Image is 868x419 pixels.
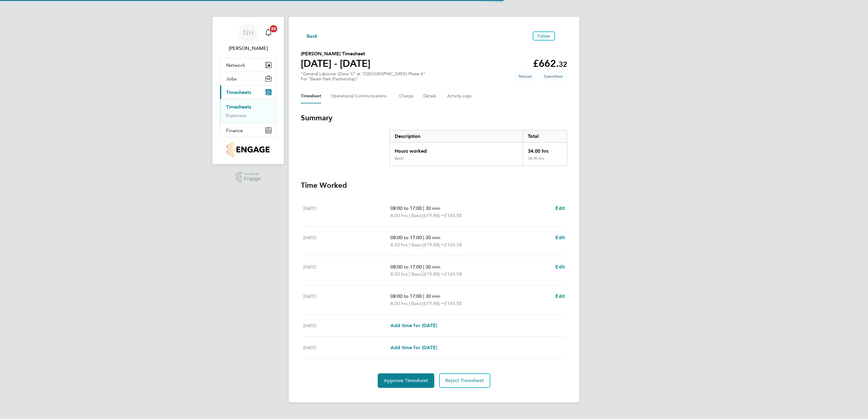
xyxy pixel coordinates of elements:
span: (£19.48) = [422,242,444,248]
span: £165.58 [444,300,462,306]
span: 8.50 hrs [390,242,408,248]
a: Edit [555,234,565,241]
span: 30 min [426,264,440,270]
span: 32 [559,60,567,69]
section: Timesheet [301,113,567,388]
button: Timesheets [220,86,276,99]
span: Basic [411,271,422,278]
span: Edit [555,293,565,299]
div: [DATE] [303,322,390,329]
button: Follow [533,31,555,41]
span: Engage [244,176,261,181]
button: Timesheets Menu [557,34,567,37]
a: Add time for [DATE] [390,322,437,329]
div: [DATE] [303,234,390,248]
span: 08:00 to 17:00 [390,264,422,270]
button: Back [301,32,318,40]
span: | [423,293,424,299]
span: £165.58 [444,213,462,218]
div: Timesheets [220,99,276,123]
span: | [423,235,424,240]
a: Add time for [DATE] [390,344,437,351]
div: [DATE] [303,263,390,278]
span: 08:00 to 17:00 [390,205,422,211]
button: Operational Communications [331,89,390,103]
span: Basic [411,241,422,248]
span: £165.58 [444,271,462,277]
span: Add time for [DATE] [390,345,437,350]
span: Timesheets [226,89,251,95]
span: (£19.48) = [422,213,444,218]
button: Charge [399,89,414,103]
span: Network [226,62,245,68]
span: | [423,264,424,270]
h3: Time Worked [301,180,567,190]
a: Edit [555,293,565,300]
span: Approve Timesheet [384,378,428,384]
span: Add time for [DATE] [390,323,437,328]
span: | [423,205,424,211]
a: 20 [262,23,275,42]
div: Hours worked [390,143,523,156]
a: Edit [555,263,565,271]
span: Edit [555,205,565,211]
span: | [409,271,410,277]
span: | [409,300,410,306]
div: For "Beam Park (Partnership)" [301,76,425,82]
div: Total [523,130,567,142]
span: £165.58 [444,242,462,248]
span: Jobs [226,76,237,82]
span: 8.50 hrs [390,271,408,277]
div: 34.00 hrs [523,143,567,156]
button: Activity Logs [447,89,472,103]
span: This timesheet was manually created. [514,71,537,81]
h1: [DATE] - [DATE] [301,57,370,70]
span: Edit [555,264,565,270]
span: Powered by [244,171,261,177]
span: Reject Timesheet [445,378,484,384]
div: Summary [390,130,567,166]
span: Back [307,33,318,40]
h3: Summary [301,113,567,123]
button: Network [220,58,276,72]
button: Finance [220,124,276,137]
a: Timesheets [226,104,251,110]
button: Reject Timesheet [439,373,490,388]
span: 08:00 to 17:00 [390,235,422,240]
span: This timesheet is Submitted. [539,71,567,81]
div: [DATE] [303,205,390,219]
button: Jobs [220,72,276,85]
span: (£19.48) = [422,300,444,306]
span: 8.50 hrs [390,300,408,306]
span: 08:00 to 17:00 [390,293,422,299]
span: Nikki Hobden [220,45,277,52]
span: 8.50 hrs [390,213,408,218]
div: [DATE] [303,293,390,307]
a: NH[PERSON_NAME] [220,23,277,52]
div: [DATE] [303,344,390,351]
span: | [409,242,410,248]
div: 34.00 hrs [523,156,567,166]
span: 30 min [426,293,440,299]
button: Approve Timesheet [378,373,434,388]
app-decimal: £662. [533,58,567,69]
span: Finance [226,128,243,133]
button: Timesheet [301,89,321,103]
button: Details [423,89,437,103]
img: countryside-properties-logo-retina.png [227,142,269,157]
nav: Main navigation [212,17,284,164]
span: Edit [555,235,565,240]
span: (£19.48) = [422,271,444,277]
span: Basic [411,212,422,219]
span: 30 min [426,205,440,211]
div: "General Labourer (Zone 1)" at "[GEOGRAPHIC_DATA] Phase 6" [301,71,425,82]
span: 20 [270,25,277,32]
h2: [PERSON_NAME] Timesheet [301,50,370,57]
span: Follow [538,33,550,39]
span: 30 min [426,235,440,240]
div: Basic [395,156,404,161]
a: Expenses [226,112,247,118]
a: Edit [555,205,565,212]
span: | [409,213,410,218]
div: Description [390,130,523,142]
